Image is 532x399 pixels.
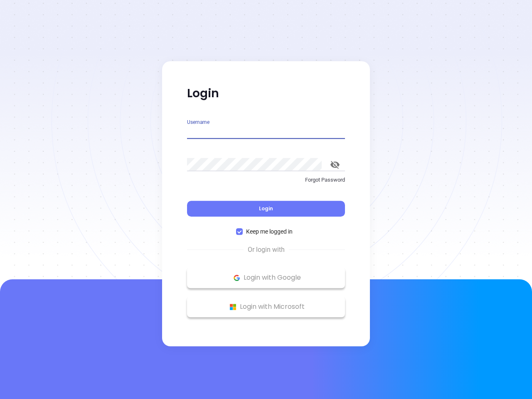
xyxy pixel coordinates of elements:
[191,271,341,284] p: Login with Google
[191,300,341,313] p: Login with Microsoft
[187,201,345,217] button: Login
[187,120,209,125] label: Username
[244,245,289,255] span: Or login with
[187,296,345,317] button: Microsoft Logo Login with Microsoft
[187,267,345,288] button: Google Logo Login with Google
[232,273,242,283] img: Google Logo
[187,176,345,184] p: Forgot Password
[187,86,345,101] p: Login
[325,155,345,175] button: toggle password visibility
[259,205,273,212] span: Login
[187,176,345,191] a: Forgot Password
[243,227,296,236] span: Keep me logged in
[228,302,238,312] img: Microsoft Logo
